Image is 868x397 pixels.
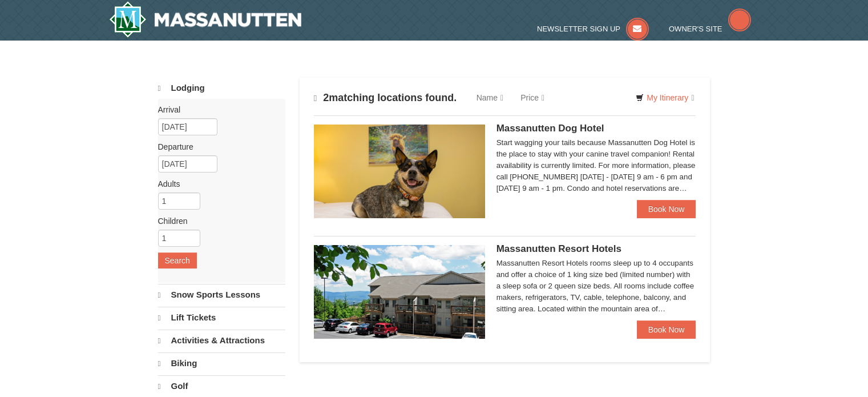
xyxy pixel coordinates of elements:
a: Biking [158,352,285,374]
a: Price [512,86,553,109]
img: 19219026-1-e3b4ac8e.jpg [314,245,485,339]
a: Newsletter Sign Up [537,25,649,33]
a: Snow Sports Lessons [158,284,285,306]
a: Lodging [158,78,285,99]
a: Activities & Attractions [158,330,285,351]
a: Lift Tickets [158,307,285,328]
img: Massanutten Resort Logo [109,1,302,38]
a: My Itinerary [628,89,701,106]
img: 27428181-5-81c892a3.jpg [314,125,485,218]
span: Newsletter Sign Up [537,25,620,33]
span: Massanutten Resort Hotels [496,243,621,254]
a: Massanutten Resort [109,1,302,38]
a: Golf [158,375,285,397]
a: Book Now [637,200,696,218]
div: Start wagging your tails because Massanutten Dog Hotel is the place to stay with your canine trav... [496,137,696,194]
a: Name [468,86,512,109]
span: Massanutten Dog Hotel [496,123,604,134]
a: Book Now [637,320,696,339]
span: Owner's Site [669,25,722,33]
label: Adults [158,178,277,190]
div: Massanutten Resort Hotels rooms sleep up to 4 occupants and offer a choice of 1 king size bed (li... [496,258,696,315]
label: Children [158,215,277,227]
label: Departure [158,141,277,153]
a: Owner's Site [669,25,751,33]
label: Arrival [158,104,277,115]
button: Search [158,252,197,268]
